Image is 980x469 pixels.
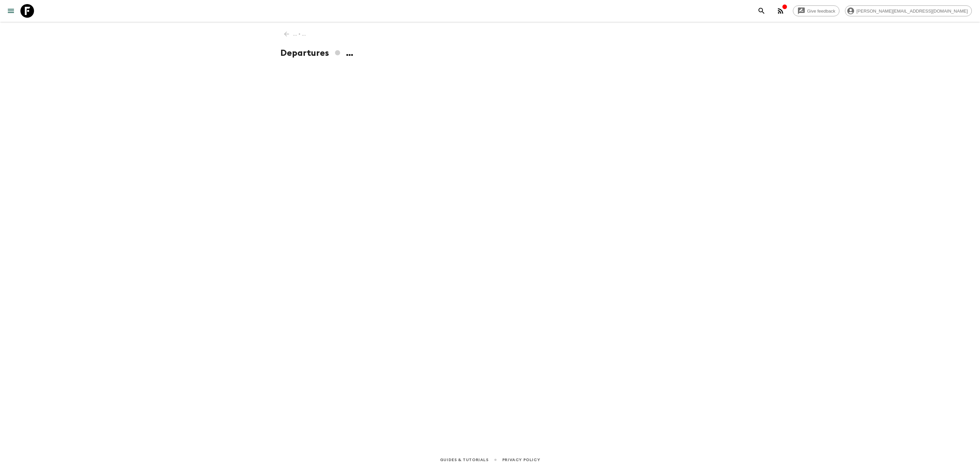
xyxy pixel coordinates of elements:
a: Give feedback [793,5,839,16]
a: Guides & Tutorials [440,456,489,464]
h1: Departures ... [280,46,700,60]
span: Give feedback [803,9,839,14]
div: [PERSON_NAME][EMAIL_ADDRESS][DOMAIN_NAME] [845,5,972,16]
span: [PERSON_NAME][EMAIL_ADDRESS][DOMAIN_NAME] [853,9,971,14]
button: search adventures [755,4,768,18]
a: Privacy Policy [502,456,540,464]
button: menu [4,4,18,18]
